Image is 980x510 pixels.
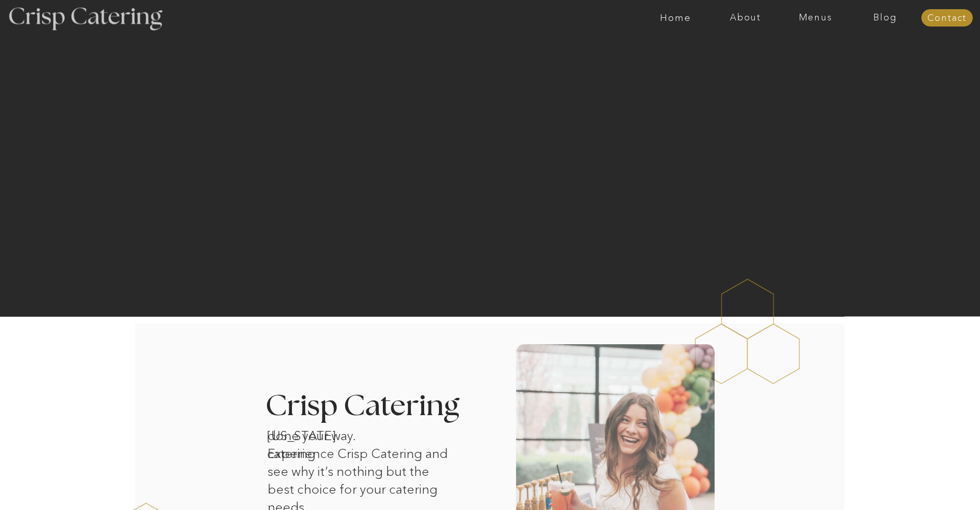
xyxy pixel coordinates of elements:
[641,13,710,23] a: Home
[850,13,920,23] a: Blog
[267,427,454,492] p: done your way. Experience Crisp Catering and see why it’s nothing but the best choice for your ca...
[921,13,973,23] a: Contact
[267,427,373,440] h1: [US_STATE] catering
[265,392,485,422] h3: Crisp Catering
[710,13,780,23] a: About
[780,13,850,23] a: Menus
